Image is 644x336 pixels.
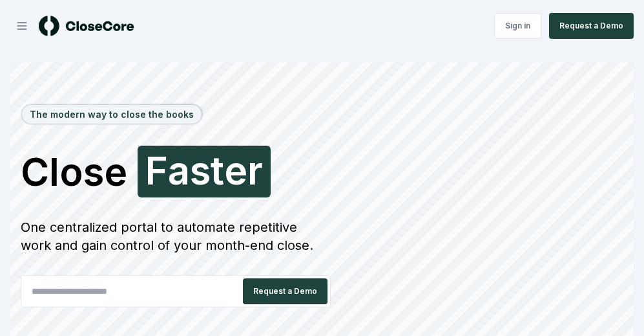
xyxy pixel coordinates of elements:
[190,151,211,190] span: s
[224,151,247,190] span: e
[211,151,224,190] span: t
[21,152,127,191] span: Close
[168,151,190,190] span: a
[22,105,202,124] div: The modern way to close the books
[243,278,327,304] button: Request a Demo
[247,151,263,190] span: r
[494,13,541,39] a: Sign in
[39,16,134,36] img: logo
[21,218,331,254] div: One centralized portal to automate repetitive work and gain control of your month-end close.
[145,151,168,190] span: F
[549,13,634,39] button: Request a Demo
